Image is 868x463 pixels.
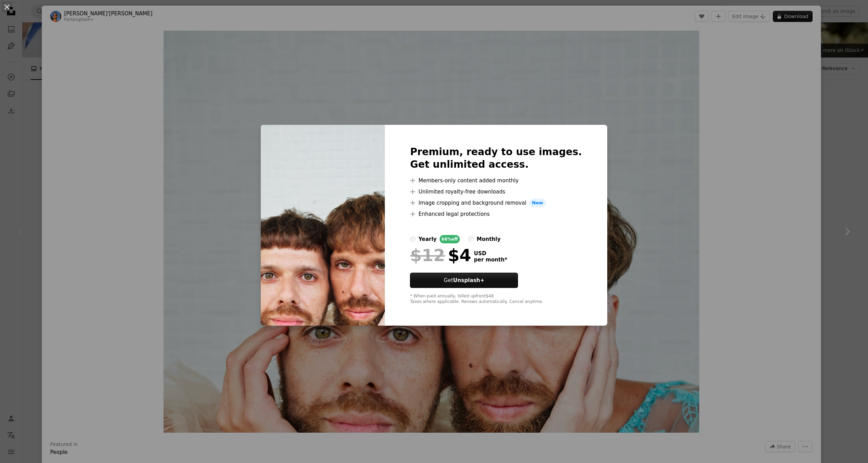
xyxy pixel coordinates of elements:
li: Unlimited royalty-free downloads [410,188,582,196]
button: GetUnsplash+ [410,273,518,288]
span: New [529,199,546,207]
h2: Premium, ready to use images. Get unlimited access. [410,146,582,171]
input: yearly66%off [410,236,416,242]
li: Members-only content added monthly [410,176,582,185]
div: * When paid annually, billed upfront $48 Taxes where applicable. Renews automatically. Cancel any... [410,294,582,305]
div: 66% off [440,235,460,243]
div: $4 [410,246,471,264]
li: Image cropping and background removal [410,199,582,207]
strong: Unsplash+ [453,277,485,283]
div: yearly [418,235,436,243]
li: Enhanced legal protections [410,210,582,218]
span: $12 [410,246,445,264]
img: premium_photo-1711206464257-7b7029cae39e [261,125,385,326]
input: monthly [468,236,474,242]
span: per month * [474,257,507,263]
div: monthly [477,235,501,243]
span: USD [474,250,507,257]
